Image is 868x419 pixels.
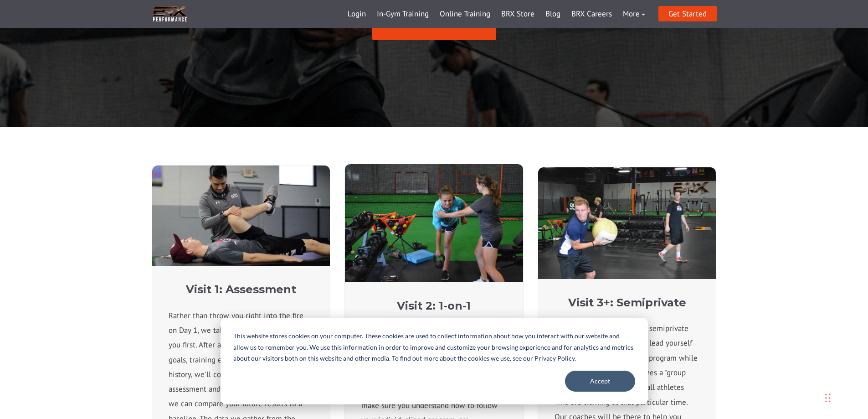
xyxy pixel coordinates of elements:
a: Get Started [658,6,717,21]
button: Accept [565,371,635,392]
strong: Visit 2: 1-on-1 [397,299,471,312]
div: Navigation Menu [342,3,651,25]
a: In-Gym Training [371,3,434,25]
a: Blog [540,3,566,25]
strong: Visit 1: Assessment [186,283,296,296]
img: Screen-Shot-2019-04-04-at-12.38.19-PM [152,166,330,266]
p: This website stores cookies on your computer. These cookies are used to collect information about... [233,331,635,364]
img: Johnson-copy [538,167,716,279]
a: BRX Store [496,3,540,25]
strong: Visit 3+: Semiprivate [568,296,686,309]
div: Drag [825,384,831,412]
img: BRX Transparent Logo-2 [152,5,188,23]
img: Strowig [345,164,523,282]
a: BRX Careers [566,3,617,25]
iframe: Chat Widget [739,321,868,419]
a: Login [342,3,371,25]
div: Cookie banner [221,318,648,404]
a: Online Training [434,3,496,25]
a: More [617,3,651,25]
